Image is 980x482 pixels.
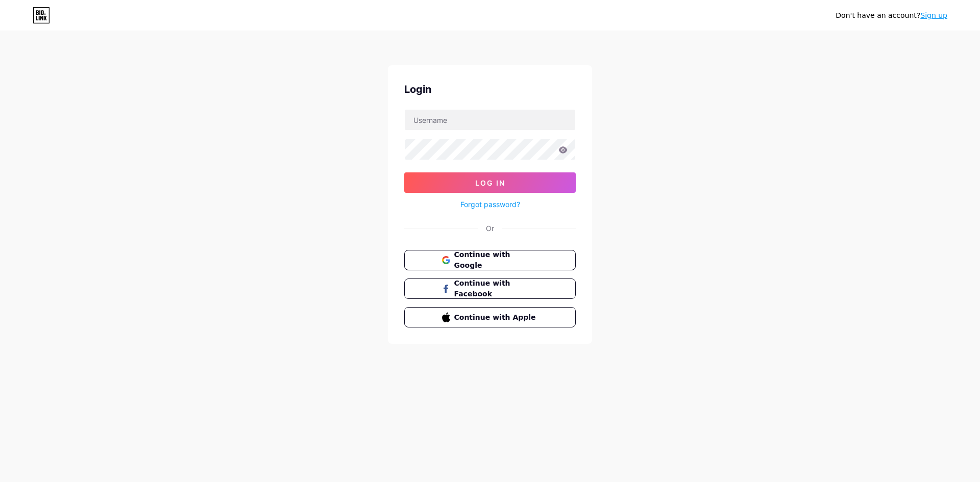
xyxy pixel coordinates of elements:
button: Log In [404,172,576,193]
span: Continue with Google [454,249,538,271]
span: Continue with Apple [454,312,538,323]
span: Log In [475,179,505,187]
a: Sign up [920,11,947,19]
button: Continue with Facebook [404,278,576,299]
a: Forgot password? [460,199,520,210]
div: Login [404,82,576,97]
div: Or [486,223,494,234]
button: Continue with Apple [404,307,576,327]
input: Username [405,110,575,130]
button: Continue with Google [404,250,576,270]
span: Continue with Facebook [454,278,538,299]
div: Don't have an account? [836,10,947,21]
